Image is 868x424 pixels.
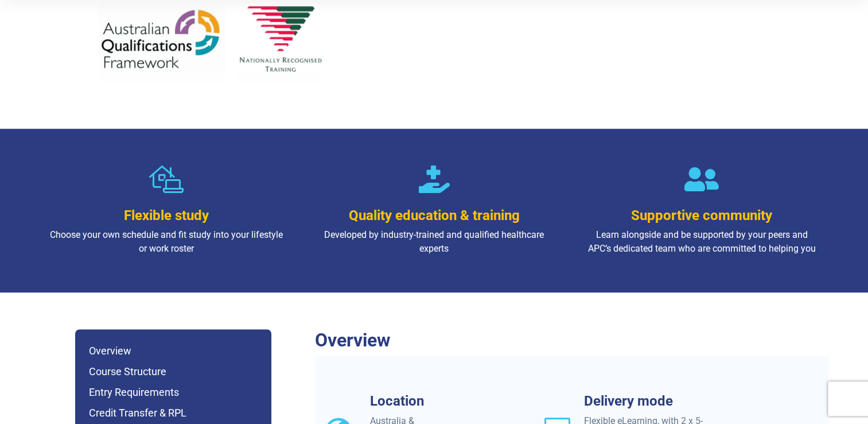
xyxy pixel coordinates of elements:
[316,228,552,256] p: Developed by industry-trained and qualified healthcare experts
[49,207,285,224] h3: Flexible study
[584,228,820,256] p: Learn alongside and be supported by your peers and APC’s dedicated team who are committed to help...
[49,228,285,256] p: Choose your own schedule and fit study into your lifestyle or work roster
[584,393,709,410] h3: Delivery mode
[316,207,552,224] h3: Quality education & training
[584,207,820,224] h3: Supportive community
[315,329,829,351] h2: Overview
[89,343,258,359] h6: Overview
[370,393,495,410] h3: Location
